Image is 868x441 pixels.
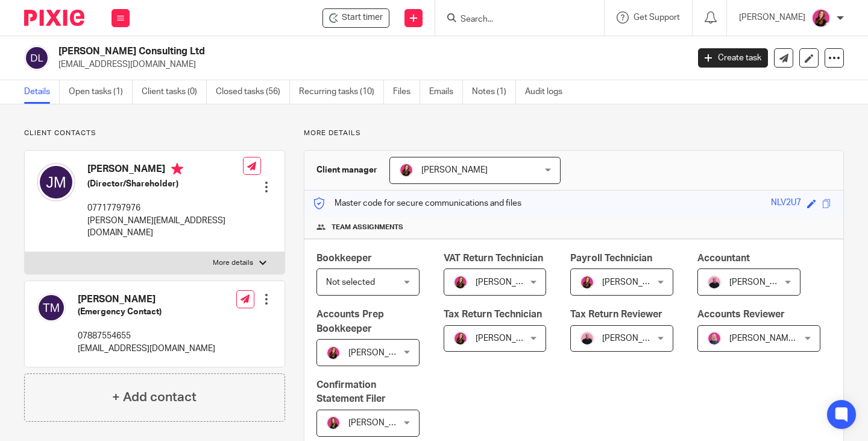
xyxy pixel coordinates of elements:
[24,80,60,104] a: Details
[580,331,594,346] img: Bio%20-%20Kemi%20.png
[476,334,542,343] span: [PERSON_NAME]
[459,14,568,25] input: Search
[326,346,341,360] img: 21.png
[453,275,468,290] img: 21.png
[739,11,805,24] p: [PERSON_NAME]
[421,166,488,174] span: [PERSON_NAME]
[602,278,668,287] span: [PERSON_NAME]
[399,163,414,177] img: 21.png
[78,293,215,306] h4: [PERSON_NAME]
[24,45,49,71] img: svg%3E
[771,197,801,211] div: NLV2U7
[37,293,66,322] img: svg%3E
[87,178,243,190] h5: (Director/Shareholder)
[570,253,652,263] span: Payroll Technician
[570,309,662,319] span: Tax Return Reviewer
[299,80,384,104] a: Recurring tasks (10)
[707,275,722,290] img: Bio%20-%20Kemi%20.png
[707,331,722,346] img: Cheryl%20Sharp%20FCCA.png
[602,334,668,343] span: [PERSON_NAME]
[87,215,243,240] p: [PERSON_NAME][EMAIL_ADDRESS][DOMAIN_NAME]
[326,416,341,430] img: 17.png
[322,8,389,28] div: Dr Jesse Mears Consulting Ltd
[78,343,215,355] p: [EMAIL_ADDRESS][DOMAIN_NAME]
[313,197,521,209] p: Master code for secure communications and files
[811,8,831,28] img: 21.png
[525,80,571,104] a: Audit logs
[87,202,243,214] p: 07717797976
[304,128,844,138] p: More details
[24,10,84,26] img: Pixie
[472,80,516,104] a: Notes (1)
[476,278,542,287] span: [PERSON_NAME]
[58,45,556,58] h2: [PERSON_NAME] Consulting Ltd
[393,80,420,104] a: Files
[112,388,197,407] h4: + Add contact
[348,419,415,427] span: [PERSON_NAME]
[342,11,383,24] span: Start timer
[316,253,372,263] span: Bookkeeper
[69,80,133,104] a: Open tasks (1)
[213,258,253,268] p: More details
[24,128,285,138] p: Client contacts
[444,253,543,263] span: VAT Return Technician
[316,164,377,176] h3: Client manager
[697,253,750,263] span: Accountant
[729,278,796,287] span: [PERSON_NAME]
[216,80,290,104] a: Closed tasks (56)
[87,163,243,178] h4: [PERSON_NAME]
[348,349,415,357] span: [PERSON_NAME]
[316,309,384,333] span: Accounts Prep Bookkeeper
[37,163,75,201] img: svg%3E
[78,306,215,318] h5: (Emergency Contact)
[78,330,215,342] p: 07887554655
[634,13,680,22] span: Get Support
[171,163,183,175] i: Primary
[580,275,594,290] img: 21.png
[444,309,542,319] span: Tax Return Technician
[142,80,207,104] a: Client tasks (0)
[326,278,375,287] span: Not selected
[698,48,768,68] a: Create task
[58,59,680,71] p: [EMAIL_ADDRESS][DOMAIN_NAME]
[332,223,403,232] span: Team assignments
[729,334,820,343] span: [PERSON_NAME] FCCA
[453,331,468,346] img: 21.png
[316,380,386,404] span: Confirmation Statement Filer
[429,80,463,104] a: Emails
[697,309,785,319] span: Accounts Reviewer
